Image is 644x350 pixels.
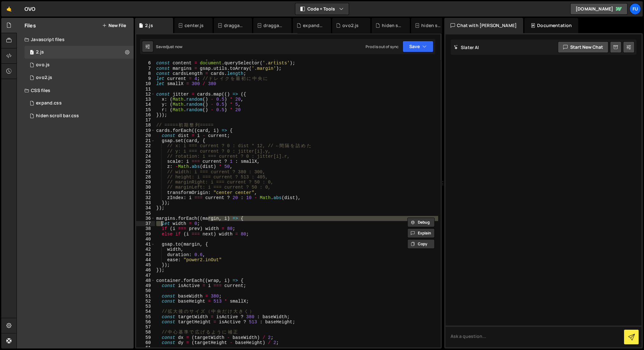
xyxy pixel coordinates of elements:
[185,22,204,29] div: center.js
[454,44,479,50] h2: Slater AI
[136,211,155,216] div: 35
[136,159,155,164] div: 25
[136,92,155,97] div: 12
[136,299,155,304] div: 52
[167,44,182,49] div: just now
[136,185,155,190] div: 30
[24,5,35,13] div: OVO
[136,247,155,252] div: 42
[136,330,155,335] div: 58
[36,100,62,106] div: expand.css
[24,22,36,29] h2: Files
[136,180,155,185] div: 29
[136,340,155,345] div: 60
[136,76,155,81] div: 9
[295,3,349,15] button: Code + Tools
[402,41,433,52] button: Save
[136,252,155,257] div: 43
[36,49,44,55] div: 2.js
[136,205,155,211] div: 34
[570,3,627,15] a: [DOMAIN_NAME]
[24,59,134,71] div: 17267/47815.js
[136,133,155,138] div: 20
[421,22,442,29] div: hiden scroll bar.css
[136,237,155,242] div: 40
[136,335,155,340] div: 59
[136,112,155,118] div: 16
[382,22,402,29] div: hiden scroll bar.css
[136,195,155,200] div: 32
[136,149,155,154] div: 23
[24,97,134,110] div: 17267/47820.css
[136,169,155,175] div: 27
[263,22,284,29] div: draggable using Observer.css
[136,138,155,143] div: 21
[136,123,155,128] div: 18
[629,3,641,15] a: Fu
[17,33,134,46] div: Javascript files
[136,257,155,262] div: 44
[136,164,155,169] div: 26
[136,216,155,221] div: 36
[136,71,155,76] div: 8
[524,18,578,33] div: Documentation
[558,41,608,53] button: Start new chat
[136,278,155,283] div: 48
[303,22,323,29] div: expand.css
[24,71,134,84] div: 17267/47817.js
[136,87,155,92] div: 11
[136,107,155,112] div: 15
[136,232,155,237] div: 39
[136,262,155,268] div: 45
[136,143,155,148] div: 22
[136,294,155,299] div: 51
[136,283,155,288] div: 49
[136,268,155,273] div: 46
[136,288,155,293] div: 50
[407,239,435,249] button: Copy
[224,22,244,29] div: draggable, scrollable.js
[145,22,153,29] div: 2.js
[136,175,155,180] div: 28
[136,154,155,159] div: 24
[36,75,52,81] div: ovo2.js
[136,61,155,66] div: 6
[30,50,34,55] span: 1
[136,226,155,231] div: 38
[24,46,134,59] div: 17267/47848.js
[17,84,134,97] div: CSS files
[136,273,155,278] div: 47
[136,309,155,314] div: 54
[136,304,155,309] div: 53
[136,242,155,247] div: 41
[136,314,155,319] div: 55
[136,97,155,102] div: 13
[136,221,155,226] div: 37
[366,44,399,49] div: Prod is out of sync
[136,319,155,325] div: 56
[36,113,79,119] div: hiden scroll bar.css
[136,118,155,123] div: 17
[444,18,523,33] div: Chat with [PERSON_NAME]
[136,200,155,205] div: 33
[1,1,17,17] a: 🤙
[156,44,182,49] div: Saved
[24,110,134,122] div: 17267/47816.css
[136,66,155,71] div: 7
[136,128,155,133] div: 19
[136,102,155,107] div: 14
[342,22,359,29] div: ovo2.js
[136,325,155,330] div: 57
[36,62,50,68] div: ovo.js
[136,81,155,86] div: 10
[136,190,155,195] div: 31
[102,23,126,28] button: New File
[407,218,435,227] button: Debug
[407,228,435,238] button: Explain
